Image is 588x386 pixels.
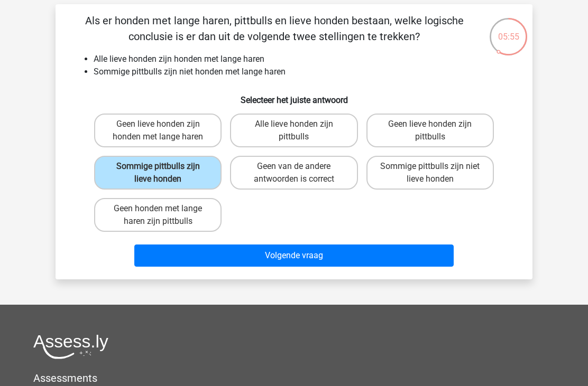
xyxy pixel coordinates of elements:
h6: Selecteer het juiste antwoord [72,87,516,105]
p: Als er honden met lange haren, pittbulls en lieve honden bestaan, welke logische conclusie is er ... [72,13,476,44]
label: Geen lieve honden zijn pittbulls [366,114,494,147]
label: Geen honden met lange haren zijn pittbulls [94,198,222,232]
label: Sommige pittbulls zijn lieve honden [94,156,222,190]
h5: Assessments [33,372,555,384]
li: Alle lieve honden zijn honden met lange haren [94,53,516,65]
li: Sommige pittbulls zijn niet honden met lange haren [94,65,516,78]
label: Geen van de andere antwoorden is correct [230,156,357,190]
img: Assessly logo [33,334,108,359]
label: Geen lieve honden zijn honden met lange haren [94,114,222,147]
div: 05:55 [489,17,528,43]
button: Volgende vraag [134,244,454,267]
label: Alle lieve honden zijn pittbulls [230,114,357,147]
label: Sommige pittbulls zijn niet lieve honden [366,156,494,190]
